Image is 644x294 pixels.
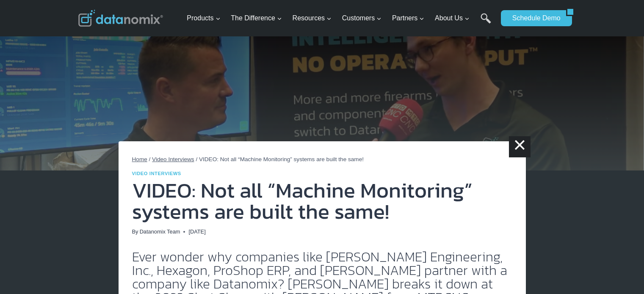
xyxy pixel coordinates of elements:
nav: Primary Navigation [183,5,497,32]
span: About Us [435,13,470,24]
a: Search [481,13,491,32]
span: / [196,156,197,162]
span: Partners [392,13,424,24]
span: Products [187,13,220,24]
img: Datanomix [78,10,163,27]
span: Resources [293,13,332,24]
a: Video Interviews [152,156,194,162]
span: By [132,228,138,236]
a: Datanomix Team [140,228,180,235]
a: Home [132,156,147,162]
time: [DATE] [188,228,205,236]
a: Schedule Demo [501,10,566,26]
span: / [149,156,151,162]
span: VIDEO: Not all “Machine Monitoring” systems are built the same! [199,156,364,162]
h1: VIDEO: Not all “Machine Monitoring” systems are built the same! [132,180,512,222]
span: The Difference [231,13,282,24]
a: Video Interviews [132,171,181,176]
span: Customers [342,13,381,24]
nav: Breadcrumbs [132,155,512,164]
a: × [509,136,530,157]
